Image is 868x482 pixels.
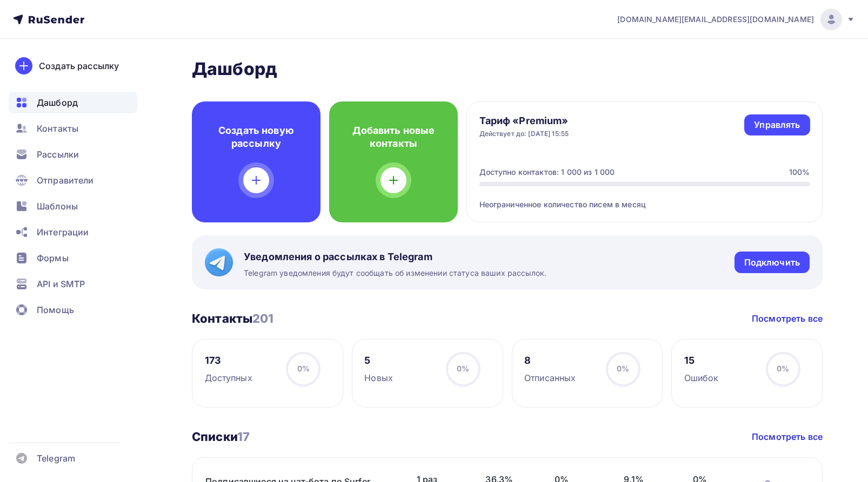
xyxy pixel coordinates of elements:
[9,195,137,217] a: Шаблоны
[617,9,855,30] a: [DOMAIN_NAME][EMAIL_ADDRESS][DOMAIN_NAME]
[9,169,137,191] a: Отправители
[297,364,310,373] span: 0%
[37,452,75,465] span: Telegram
[684,371,719,384] div: Ошибок
[37,200,78,213] span: Шаблоны
[479,167,615,178] div: Доступно контактов: 1 000 из 1 000
[364,354,393,367] div: 5
[479,130,569,138] div: Действует до: [DATE] 15:55
[39,59,119,72] div: Создать рассылку
[244,268,546,279] span: Telegram уведомления будут сообщать об изменении статуса ваших рассылок.
[205,354,252,367] div: 173
[617,14,814,25] span: [DOMAIN_NAME][EMAIL_ADDRESS][DOMAIN_NAME]
[37,277,85,290] span: API и SMTP
[479,186,810,210] div: Неограниченное количество писем в месяц
[37,303,74,316] span: Помощь
[752,430,823,443] a: Посмотреть все
[9,118,137,139] a: Контакты
[9,144,137,165] a: Рассылки
[684,354,719,367] div: 15
[9,247,137,269] a: Формы
[192,429,250,444] h3: Списки
[752,312,823,325] a: Посмотреть все
[524,354,576,367] div: 8
[37,174,94,187] span: Отправители
[37,148,79,161] span: Рассылки
[244,250,546,263] span: Уведомления о рассылках в Telegram
[617,364,629,373] span: 0%
[457,364,469,373] span: 0%
[777,364,789,373] span: 0%
[37,122,78,135] span: Контакты
[744,256,800,269] div: Подключить
[754,119,800,131] div: Управлять
[524,371,576,384] div: Отписанных
[37,252,69,264] span: Формы
[346,124,440,150] h4: Добавить новые контакты
[209,124,303,150] h4: Создать новую рассылку
[364,371,393,384] div: Новых
[9,92,137,113] a: Дашборд
[252,311,273,325] span: 201
[37,96,78,109] span: Дашборд
[479,114,569,127] h4: Тариф «Premium»
[192,58,823,80] h2: Дашборд
[192,311,274,326] h3: Контакты
[205,371,252,384] div: Доступных
[37,226,89,239] span: Интеграции
[237,430,250,444] span: 17
[789,167,810,178] div: 100%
